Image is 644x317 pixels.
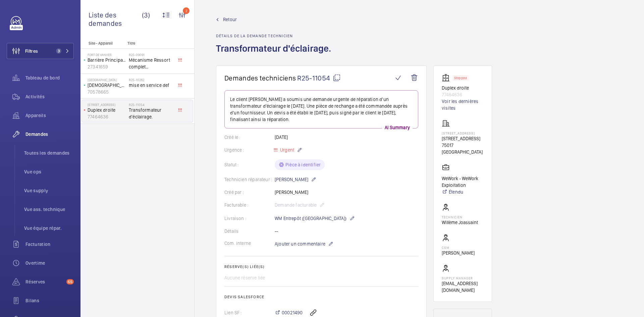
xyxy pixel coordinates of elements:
h2: R25-11054 [129,103,173,107]
span: Vue ops [24,168,74,175]
span: mise en service def [129,82,173,89]
button: Filtres3 [7,43,74,59]
h2: Détails de la demande technicien [216,34,335,38]
p: Titre [127,41,172,46]
span: Urgent [279,147,294,153]
a: Étendu [442,189,484,195]
span: Mécanisme Ressort complet FRONTIERPITTS [129,57,173,70]
p: Technicien [442,215,478,219]
a: 00021490 [275,309,303,316]
span: Overtime [25,260,74,266]
span: Activités [25,93,74,100]
p: Duplex droite [442,85,484,91]
span: Tableau de bord [25,74,74,81]
span: Toutes les demandes [24,150,74,156]
span: Transformateur d'éclairage. [129,107,173,120]
p: 75017 [GEOGRAPHIC_DATA] [442,142,484,155]
p: 27341659 [88,63,126,70]
p: CSM [442,246,475,250]
span: Liste des demandes [89,11,142,28]
h2: R25-09091 [129,53,173,57]
p: 77464636 [88,113,126,120]
h2: Réserve(s) liée(s) [224,264,418,269]
p: [STREET_ADDRESS] [442,131,484,135]
span: Demandes techniciens [224,74,296,82]
p: [EMAIL_ADDRESS][DOMAIN_NAME] [442,280,484,294]
span: Vue ass. technique [24,206,74,213]
p: [DEMOGRAPHIC_DATA] MINISTERE DE LA DEFENSE [88,82,126,89]
span: Vue équipe répar. [24,225,74,231]
span: Bilans [25,297,74,304]
span: Filtres [25,48,38,54]
p: Le client [PERSON_NAME] a soumis une demande urgente de réparation d'un transformateur d'éclairag... [230,96,413,123]
span: Ajouter un commentaire [275,241,325,247]
span: Appareils [25,112,74,119]
span: Retour [223,16,237,23]
p: Willème Joassaint [442,219,478,226]
p: WM Entrepôt ([GEOGRAPHIC_DATA]) [275,214,355,222]
span: 3 [56,48,61,54]
p: [PERSON_NAME] [275,175,316,183]
p: AI Summary [382,124,413,131]
p: [GEOGRAPHIC_DATA] [88,78,126,82]
h2: R25-10262 [129,78,173,82]
p: 77464636 [442,91,484,98]
span: 00021490 [282,309,303,316]
p: Supply manager [442,276,484,280]
span: 65 [66,279,74,284]
img: elevator.svg [442,74,452,82]
p: Barrière Principale Entrée de Site [88,57,126,63]
span: Facturation [25,241,74,248]
p: Fort de vanves [88,53,126,57]
p: Site - Appareil [80,41,125,46]
p: [STREET_ADDRESS] [442,135,484,142]
h2: Devis Salesforce [224,295,418,299]
p: WeWork - WeWork Exploitation [442,175,484,189]
h1: Transformateur d'éclairage. [216,42,335,65]
p: [STREET_ADDRESS] [88,103,126,107]
p: 70578665 [88,89,126,95]
p: [PERSON_NAME] [442,250,475,256]
p: Stopped [454,77,467,79]
span: Vue supply [24,187,74,194]
p: Duplex droite [88,107,126,113]
a: Voir les dernières visites [442,98,484,111]
span: R25-11054 [297,74,341,82]
span: Demandes [25,131,74,138]
span: Réserves [25,278,64,285]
